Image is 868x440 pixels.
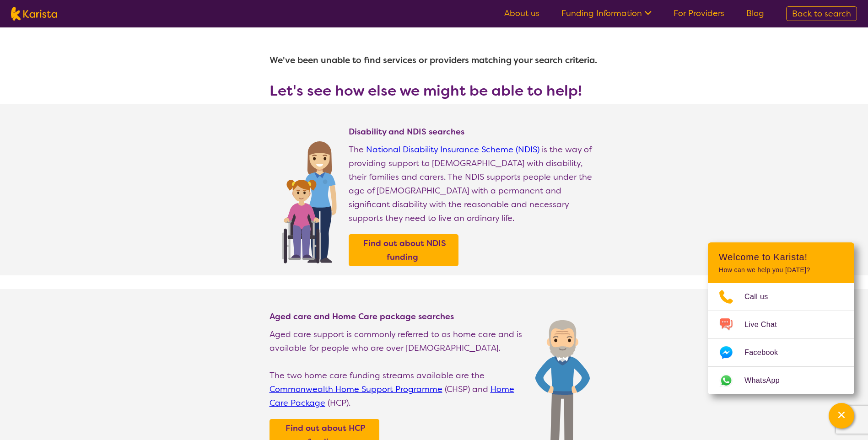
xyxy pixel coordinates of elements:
[270,82,599,99] h3: Let's see how else we might be able to help!
[349,143,599,225] p: The is the way of providing support to [DEMOGRAPHIC_DATA] with disability, their families and car...
[708,242,854,394] div: Channel Menu
[270,327,526,355] p: Aged care support is commonly referred to as home care and is available for people who are over [...
[349,126,599,137] h4: Disability and NDIS searches
[829,403,854,429] button: Channel Menu
[744,318,788,332] span: Live Chat
[366,144,539,155] a: National Disability Insurance Scheme (NDIS)
[719,252,843,263] h2: Welcome to Karista!
[744,290,779,304] span: Call us
[351,236,456,264] a: Find out about NDIS funding
[270,369,526,410] p: The two home care funding streams available are the (CHSP) and (HCP).
[279,135,340,263] img: Find NDIS and Disability services and providers
[270,311,526,322] h4: Aged care and Home Care package searches
[674,8,724,19] a: For Providers
[792,8,851,19] span: Back to search
[270,49,599,71] h1: We've been unable to find services or providers matching your search criteria.
[270,384,442,395] a: Commonwealth Home Support Programme
[746,8,764,19] a: Blog
[744,346,789,360] span: Facebook
[504,8,539,19] a: About us
[719,266,843,274] p: How can we help you [DATE]?
[11,7,57,21] img: Karista logo
[561,8,652,19] a: Funding Information
[786,6,857,21] a: Back to search
[744,374,791,387] span: WhatsApp
[708,283,854,394] ul: Choose channel
[363,238,446,263] b: Find out about NDIS funding
[708,367,854,394] a: Web link opens in a new tab.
